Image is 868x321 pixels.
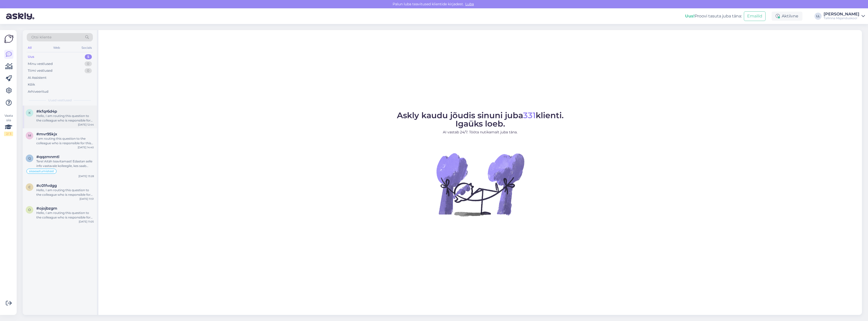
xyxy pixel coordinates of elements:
div: [DATE] 11:05 [79,220,94,224]
span: k [29,111,31,115]
div: [DATE] 12:44 [78,123,94,127]
span: q [28,156,31,160]
p: AI vastab 24/7. Tööta nutikamalt juba täna. [397,130,564,135]
span: Uued vestlused [48,98,72,103]
span: c [29,185,31,189]
div: [DATE] 13:28 [78,174,94,178]
b: Uus! [685,14,695,18]
div: Aktiivne [772,12,802,21]
div: 0 [85,68,92,73]
div: Tallinna Majanduskool [824,16,859,20]
span: Otsi kliente [31,35,51,40]
span: #kfqr6d4p [36,109,57,114]
div: Hello, I am routing this question to the colleague who is responsible for this topic. The reply m... [36,188,94,197]
div: Hello, I am routing this question to the colleague who is responsible for this topic. The reply m... [36,211,94,220]
span: #mvr95kjx [36,132,57,136]
span: 331 [523,110,536,120]
div: Kõik [28,82,35,87]
img: Askly Logo [4,34,14,44]
a: [PERSON_NAME]Tallinna Majanduskool [824,12,865,20]
div: Proovi tasuta juba täna: [685,13,742,19]
div: Hello, I am routing this question to the colleague who is responsible for this topic. The reply m... [36,114,94,123]
div: Tiimi vestlused [28,68,52,73]
div: 0 [85,61,92,66]
img: No Chat active [435,139,526,230]
div: I am routing this question to the colleague who is responsible for this topic. The reply might ta... [36,136,94,145]
span: #ojojbzgm [36,206,57,211]
div: All [27,44,33,51]
span: Askly kaudu jõudis sinuni juba klienti. Igaüks loeb. [397,110,564,129]
span: #c01fvdgg [36,183,57,188]
div: [DATE] 11:51 [79,197,94,201]
span: Luba [464,2,475,6]
div: [DATE] 14:40 [78,145,94,149]
span: sisseastumistest [29,170,54,173]
div: AI Assistent [28,75,46,80]
span: #qqzmnmtl [36,155,59,159]
button: Emailid [744,11,766,21]
div: Tere! Aitäh teavitamast! Edastan selle info vastavale kolleegile, kes saab sessioonigraafiku üle ... [36,159,94,168]
div: LL [815,13,822,20]
div: 2 / 3 [4,132,13,136]
span: m [28,134,31,137]
span: o [28,208,31,212]
div: Uus [28,54,34,59]
div: Minu vestlused [28,61,53,66]
div: Vaata siia [4,113,13,136]
div: 5 [85,54,92,59]
div: Socials [80,44,93,51]
div: Web [52,44,61,51]
div: [PERSON_NAME] [824,12,859,16]
div: Arhiveeritud [28,89,48,94]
